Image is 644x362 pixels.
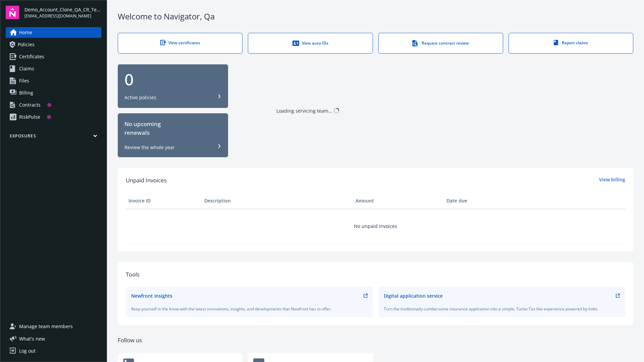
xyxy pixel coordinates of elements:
div: No upcoming renewals [124,120,221,137]
a: Contracts [6,100,101,110]
span: Demo_Account_Clone_QA_CR_Tests_Prospect [24,6,101,13]
button: Demo_Account_Clone_QA_CR_Tests_Prospect[EMAIL_ADDRESS][DOMAIN_NAME] [24,6,101,19]
a: Files [6,75,101,86]
button: Exposures [6,133,101,141]
a: Report claims [508,33,633,54]
a: View auto IDs [248,33,373,54]
div: Welcome to Navigator , Qa [118,11,633,22]
a: Billing [6,87,101,98]
div: View auto IDs [262,40,359,47]
div: Turn the traditionally cumbersome insurance application into a simple, Turbo-Tax like experience ... [384,306,620,312]
div: Follow us [118,336,633,345]
a: Request contract review [378,33,503,54]
div: RiskPulse [19,112,40,122]
td: No unpaid invoices [126,209,625,243]
div: Digital application service [384,292,443,299]
span: Home [19,27,32,38]
th: Invoice ID [126,193,202,209]
div: Tools [126,270,625,279]
a: View certificates [118,33,243,54]
a: Manage team members [6,321,101,332]
div: Newfront Insights [131,292,172,299]
div: Request contract review [392,40,489,47]
div: Loading servicing team... [276,107,332,114]
span: Manage team members [19,321,73,332]
div: Contracts [19,100,41,110]
div: Review the whole year [124,144,175,151]
button: What's new [6,335,56,342]
div: Keep yourself in the know with the latest innovations, insights, and developments that Newfront h... [131,306,368,312]
span: Unpaid Invoices [126,176,167,185]
a: RiskPulse [6,112,101,122]
a: Certificates [6,51,101,62]
button: 0Active policies [118,64,228,108]
span: Files [19,75,29,86]
th: Amount [353,193,444,209]
a: View billing [599,176,625,185]
span: What ' s new [19,335,45,342]
span: Claims [19,63,34,74]
th: Date due [444,193,520,209]
th: Description [202,193,353,209]
div: Active policies [124,94,156,101]
div: Log out [19,346,36,356]
div: 0 [124,71,221,87]
a: Claims [6,63,101,74]
a: Home [6,27,101,38]
span: Billing [19,87,33,98]
span: [EMAIL_ADDRESS][DOMAIN_NAME] [24,13,101,19]
div: Report claims [522,40,620,46]
div: View certificates [131,40,229,46]
a: Policies [6,39,101,50]
span: Policies [18,39,35,50]
img: navigator-logo.svg [6,6,19,19]
span: Certificates [19,51,44,62]
button: No upcomingrenewalsReview the whole year [118,113,228,157]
